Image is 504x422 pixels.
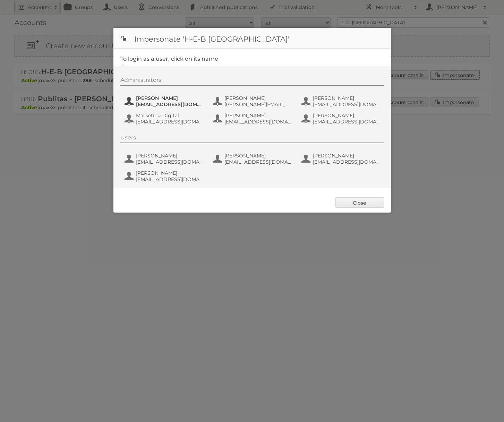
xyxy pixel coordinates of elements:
button: [PERSON_NAME] [EMAIL_ADDRESS][DOMAIN_NAME] [212,112,294,126]
span: [PERSON_NAME] [136,95,203,101]
span: [PERSON_NAME] [224,112,292,119]
span: [EMAIL_ADDRESS][DOMAIN_NAME] [313,101,380,107]
span: [EMAIL_ADDRESS][DOMAIN_NAME] [313,119,380,125]
span: [PERSON_NAME] [313,112,380,119]
button: [PERSON_NAME] [EMAIL_ADDRESS][DOMAIN_NAME] [124,169,205,183]
span: [EMAIL_ADDRESS][DOMAIN_NAME] [224,159,292,165]
span: [PERSON_NAME] [136,170,203,176]
div: Administrators [120,77,384,86]
legend: To login as a user, click on its name [120,55,218,62]
span: [EMAIL_ADDRESS][DOMAIN_NAME] [136,119,203,125]
span: [EMAIL_ADDRESS][DOMAIN_NAME] [136,159,203,165]
span: [EMAIL_ADDRESS][DOMAIN_NAME] [313,159,380,165]
button: [PERSON_NAME] [EMAIL_ADDRESS][DOMAIN_NAME] [301,94,382,108]
span: [EMAIL_ADDRESS][DOMAIN_NAME] [224,119,292,125]
span: [PERSON_NAME] [313,95,380,101]
span: [EMAIL_ADDRESS][DOMAIN_NAME] [136,176,203,182]
button: [PERSON_NAME] [EMAIL_ADDRESS][DOMAIN_NAME] [301,152,382,166]
span: [EMAIL_ADDRESS][DOMAIN_NAME] [136,101,203,107]
span: [PERSON_NAME] [224,95,292,101]
button: [PERSON_NAME] [EMAIL_ADDRESS][DOMAIN_NAME] [212,152,294,166]
span: [PERSON_NAME] [224,153,292,159]
button: [PERSON_NAME] [EMAIL_ADDRESS][DOMAIN_NAME] [301,112,382,126]
button: Marketing Digital [EMAIL_ADDRESS][DOMAIN_NAME] [124,112,205,126]
a: Close [335,197,384,208]
h1: Impersonate 'H-E-B [GEOGRAPHIC_DATA]' [113,28,391,49]
button: [PERSON_NAME] [EMAIL_ADDRESS][DOMAIN_NAME] [124,152,205,166]
span: [PERSON_NAME] [313,153,380,159]
span: [PERSON_NAME][EMAIL_ADDRESS][PERSON_NAME][DOMAIN_NAME] [224,101,292,107]
span: Marketing Digital [136,112,203,119]
button: [PERSON_NAME] [EMAIL_ADDRESS][DOMAIN_NAME] [124,94,205,108]
button: [PERSON_NAME] [PERSON_NAME][EMAIL_ADDRESS][PERSON_NAME][DOMAIN_NAME] [212,94,294,108]
span: [PERSON_NAME] [136,153,203,159]
div: Users [120,134,384,143]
